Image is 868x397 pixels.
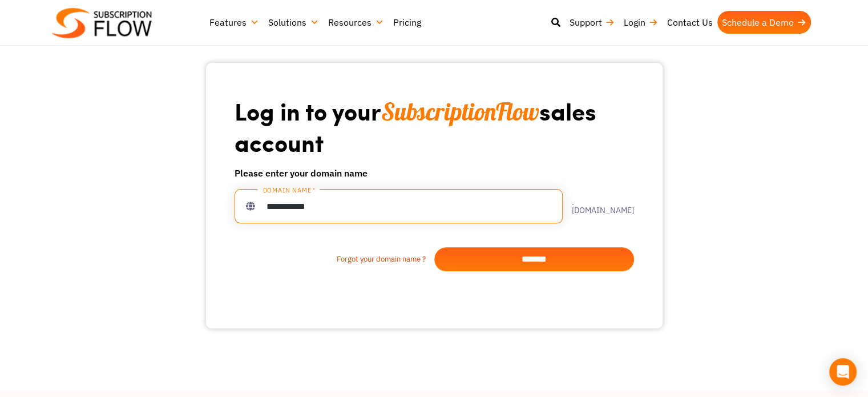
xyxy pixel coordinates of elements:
[205,11,264,34] a: Features
[829,358,857,386] div: Open Intercom Messenger
[235,254,434,265] a: Forgot your domain name ?
[563,198,634,214] label: .[DOMAIN_NAME]
[52,8,152,38] img: Subscriptionflow
[389,11,426,34] a: Pricing
[381,97,539,127] span: SubscriptionFlow
[324,11,389,34] a: Resources
[235,166,634,180] h6: Please enter your domain name
[717,11,811,34] a: Schedule a Demo
[663,11,717,34] a: Contact Us
[619,11,663,34] a: Login
[264,11,324,34] a: Solutions
[565,11,619,34] a: Support
[235,96,634,157] h1: Log in to your sales account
